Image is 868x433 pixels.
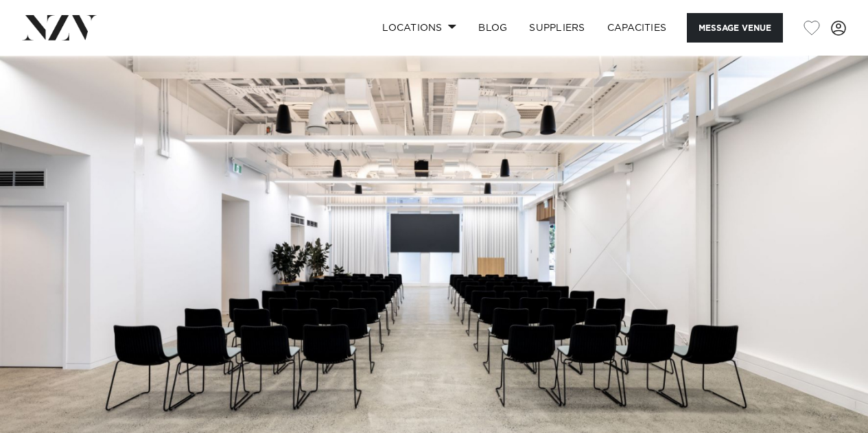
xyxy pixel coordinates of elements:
[687,13,783,43] button: Message Venue
[467,13,518,43] a: BLOG
[22,15,97,40] img: nzv-logo.png
[596,13,678,43] a: Capacities
[371,13,467,43] a: Locations
[518,13,596,43] a: SUPPLIERS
